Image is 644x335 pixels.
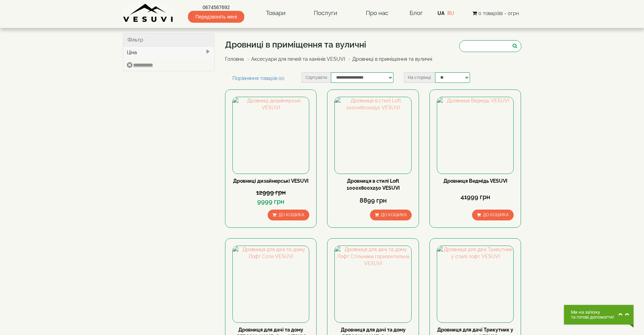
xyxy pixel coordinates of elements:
a: Головна [225,56,244,62]
span: 0 товар(ів) - 0грн [478,10,519,16]
img: Дровниця для дачі та дому Лофт Соти VESUVI [233,246,309,322]
button: До кошика [472,210,514,220]
a: 0674567692 [188,4,244,11]
a: Порівняння товарів (0) [225,72,292,84]
button: До кошика [370,210,412,220]
a: Послуги [307,5,344,21]
div: Фільтр [123,34,215,46]
span: Ми на зв'язку [571,310,614,315]
a: Блог [410,9,423,16]
a: Дровниця в стилі Loft 1000х800х250 VESUVI [347,178,400,191]
label: На сторінці: [404,72,435,83]
img: Дровниця в стилі Loft 1000х800х250 VESUVI [335,97,411,173]
span: До кошика [278,212,304,217]
a: RU [447,10,454,16]
button: 0 товар(ів) - 0грн [470,9,521,17]
img: Завод VESUVI [123,3,174,23]
label: Сортувати: [302,72,331,83]
img: Дровниці дизайнерські VESUVI [233,97,309,173]
a: UA [437,10,444,16]
div: 9999 грн [232,197,309,206]
img: Дровниця Ведмідь VESUVI [437,97,513,173]
div: 41999 грн [437,192,514,202]
img: Дровниця для дачі та дому Лофт Стільники горизонтальна VESUVI [335,246,411,322]
li: Дровниці в приміщення та вуличні [346,56,432,63]
button: До кошика [268,210,309,220]
button: Chat button [564,305,634,325]
a: Аксесуари для печей та камінів VESUVI [251,56,345,62]
span: Передзвоніть мені [188,11,244,23]
div: 12999 грн [232,188,309,197]
a: Дровниця Ведмідь VESUVI [443,178,507,184]
span: До кошика [381,212,407,217]
h1: Дровниці в приміщення та вуличні [225,40,437,49]
span: та готові допомогти! [571,315,614,320]
img: Дровниця для дачі Трикутник у стилі лофт VESUVI [437,246,513,322]
a: Дровниці дизайнерські VESUVI [233,178,309,184]
span: До кошика [483,212,509,217]
a: Про нас [359,5,395,21]
div: Ціна [123,46,215,58]
a: Товари [259,5,292,21]
div: 8899 грн [334,196,411,205]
